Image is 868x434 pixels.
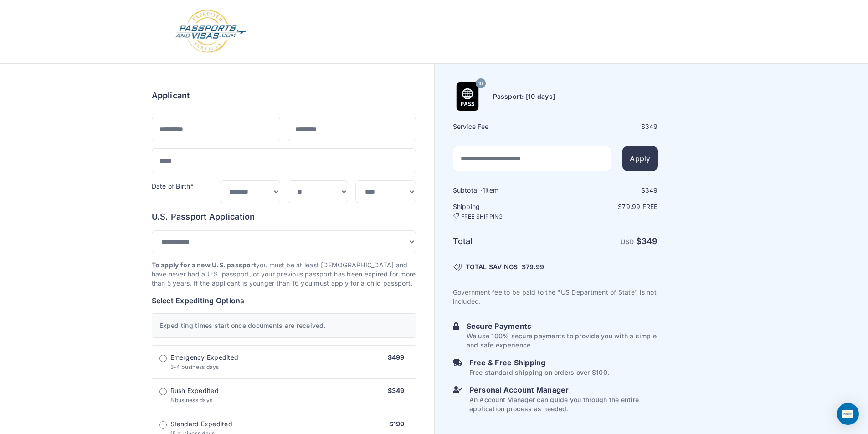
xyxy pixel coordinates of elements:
[556,202,658,211] p: $
[642,236,658,246] span: 349
[469,368,609,377] p: Free standard shipping on orders over $100.
[170,397,213,403] span: 8 business days
[469,384,658,395] h6: Personal Account Manager
[152,313,416,338] div: Expediting times start once documents are received.
[522,262,544,271] span: $
[467,332,658,350] p: We use 100% secure payments to provide you with a simple and safe experience.
[493,92,555,101] h6: Passport: [10 days]
[453,235,555,248] h6: Total
[645,186,658,194] span: 349
[837,403,859,425] div: Open Intercom Messenger
[467,321,658,332] h6: Secure Payments
[526,263,544,271] span: 79.99
[152,261,257,269] strong: To apply for a new U.S. passport
[389,420,405,428] span: $199
[453,122,555,131] h6: Service Fee
[483,186,485,194] span: 1
[388,387,405,394] span: $349
[170,386,219,395] span: Rush Expedited
[170,363,219,370] span: 3-4 business days
[642,203,658,210] span: Free
[621,238,634,245] span: USD
[170,419,232,429] span: Standard Expedited
[556,122,658,131] div: $
[152,210,416,223] h6: U.S. Passport Application
[152,89,190,102] h6: Applicant
[170,353,239,362] span: Emergency Expedited
[622,146,657,171] button: Apply
[622,203,640,210] span: 79.99
[469,357,609,368] h6: Free & Free Shipping
[636,236,658,246] strong: $
[152,295,416,306] h6: Select Expediting Options
[175,9,247,54] img: Logo
[461,213,503,220] span: FREE SHIPPING
[466,262,518,271] span: TOTAL SAVINGS
[152,260,416,288] p: you must be at least [DEMOGRAPHIC_DATA] and have never had a U.S. passport, or your previous pass...
[645,123,658,130] span: 349
[469,395,658,414] p: An Account Manager can guide you through the entire application process as needed.
[453,82,482,111] img: Product Name
[453,186,555,195] h6: Subtotal · item
[388,353,405,361] span: $499
[152,182,194,190] label: Date of Birth*
[478,78,483,90] span: 10
[453,202,555,220] h6: Shipping
[453,288,658,306] p: Government fee to be paid to the "US Department of State" is not included.
[556,186,658,195] div: $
